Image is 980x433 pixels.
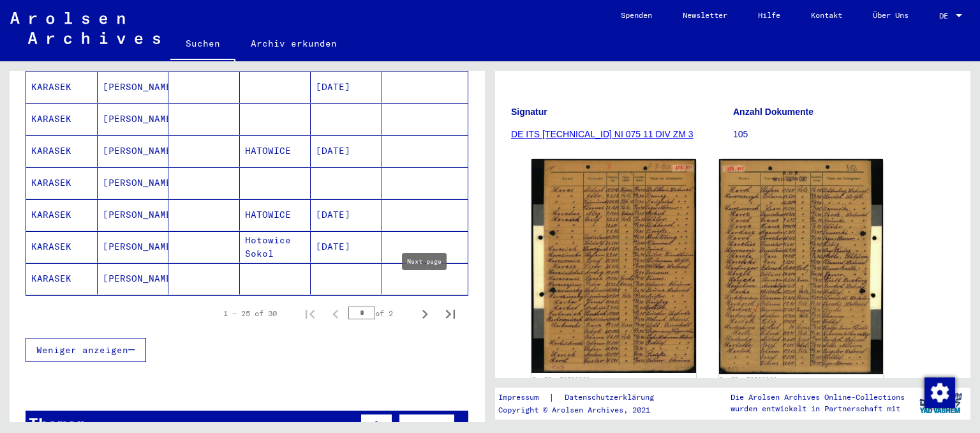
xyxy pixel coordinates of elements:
span: DE [939,11,953,20]
mat-cell: [DATE] [311,231,382,262]
a: DocID: 70760266 [720,376,777,383]
button: Weniger anzeigen [26,338,146,362]
p: wurden entwickelt in Partnerschaft mit [731,403,905,414]
button: First page [297,301,323,326]
button: Last page [438,301,463,326]
a: Datenschutzerklärung [554,391,669,404]
p: 105 [733,128,954,141]
a: Archiv erkunden [235,28,352,59]
mat-cell: [PERSON_NAME] [98,72,169,103]
span: Datensätze gefunden [170,420,279,432]
mat-cell: KARASEK [26,263,98,294]
a: DE ITS [TECHNICAL_ID] NI 075 11 DIV ZM 3 [511,129,694,139]
mat-cell: KARASEK [26,231,98,262]
mat-cell: [PERSON_NAME] [98,263,169,294]
img: Arolsen_neg.svg [10,12,160,44]
mat-cell: KARASEK [26,167,98,199]
mat-cell: HATOWICE [240,199,311,231]
button: Previous page [323,301,348,326]
button: Next page [412,301,438,326]
a: Impressum [498,391,549,404]
mat-cell: KARASEK [26,72,98,103]
p: Die Arolsen Archives Online-Collections [731,391,905,403]
a: Suchen [170,28,235,61]
img: 002.jpg [719,159,884,374]
mat-cell: [DATE] [311,199,382,231]
div: of 2 [348,307,412,319]
mat-cell: KARASEK [26,135,98,167]
b: Anzahl Dokumente [733,107,813,117]
mat-cell: [PERSON_NAME] [98,135,169,167]
div: | [498,391,669,404]
span: 1 [165,420,170,432]
mat-cell: [DATE] [311,135,382,167]
mat-cell: HATOWICE [240,135,311,167]
b: Signatur [511,107,547,117]
span: Filter [410,420,444,432]
a: DocID: 70760266 [533,376,590,383]
mat-cell: [PERSON_NAME] [98,103,169,135]
mat-cell: KARASEK [26,103,98,135]
img: yv_logo.png [917,387,965,419]
mat-cell: [PERSON_NAME] [98,167,169,199]
img: Zustimmung ändern [924,377,955,408]
mat-cell: [PERSON_NAME] [98,231,169,262]
mat-cell: [PERSON_NAME] [98,199,169,231]
img: 001.jpg [531,159,696,373]
p: Copyright © Arolsen Archives, 2021 [498,404,669,416]
span: Weniger anzeigen [36,344,128,356]
div: Zustimmung ändern [924,377,954,407]
div: 1 – 25 of 30 [223,308,277,319]
mat-cell: KARASEK [26,199,98,231]
mat-cell: [DATE] [311,72,382,103]
mat-cell: Hotowice Sokol [240,231,311,262]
